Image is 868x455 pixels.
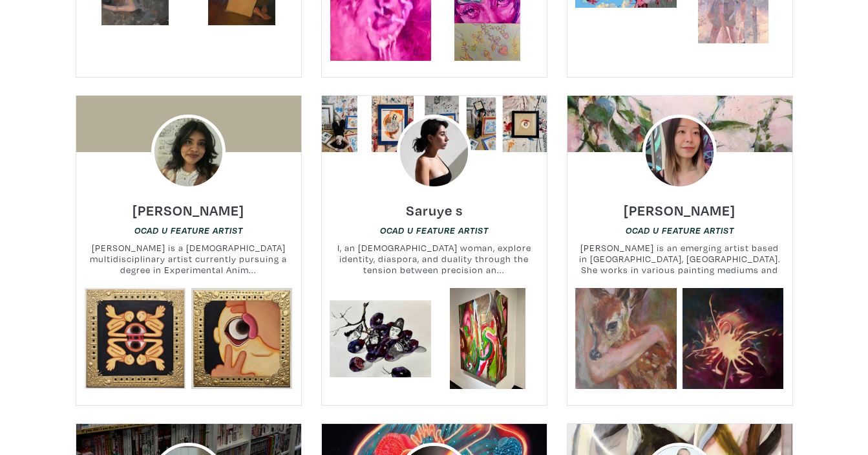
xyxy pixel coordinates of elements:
[322,242,547,276] small: I, an [DEMOGRAPHIC_DATA] woman, explore identity, diaspora, and duality through the tension betwe...
[151,115,226,190] img: phpThumb.php
[406,198,463,213] a: Saruye s
[132,198,244,213] a: [PERSON_NAME]
[406,201,463,219] h6: Saruye s
[397,115,472,190] img: phpThumb.php
[642,115,717,190] img: phpThumb.php
[134,225,243,236] em: OCAD U Feature Artist
[380,225,489,236] em: OCAD U Feature Artist
[76,242,301,276] small: [PERSON_NAME] is a [DEMOGRAPHIC_DATA] multidisciplinary artist currently pursuing a degree in Exp...
[567,242,792,276] small: [PERSON_NAME] is an emerging artist based in [GEOGRAPHIC_DATA], [GEOGRAPHIC_DATA]. She works in v...
[380,224,489,236] a: OCAD U Feature Artist
[624,201,736,219] h6: [PERSON_NAME]
[132,201,244,219] h6: [PERSON_NAME]
[626,224,734,236] a: OCAD U Feature Artist
[626,225,734,236] em: OCAD U Feature Artist
[134,224,243,236] a: OCAD U Feature Artist
[624,198,736,213] a: [PERSON_NAME]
